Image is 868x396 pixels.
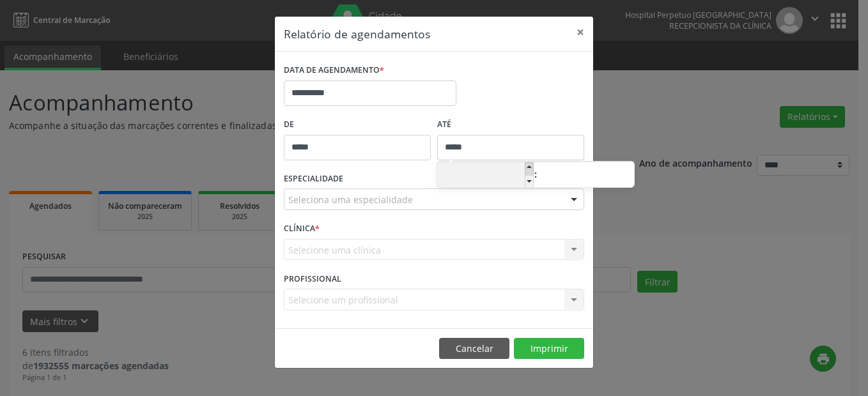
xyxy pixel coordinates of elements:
input: Minute [538,163,634,188]
label: ESPECIALIDADE [284,169,343,189]
label: DATA DE AGENDAMENTO [284,61,384,80]
button: Close [568,17,593,48]
label: PROFISSIONAL [284,269,341,289]
label: CLÍNICA [284,219,320,239]
input: Hour [437,163,534,188]
span: Seleciona uma especialidade [288,193,413,206]
span: : [534,162,538,187]
h5: Relatório de agendamentos [284,26,430,42]
button: Imprimir [514,338,584,360]
button: Cancelar [439,338,509,360]
label: ATÉ [437,115,584,135]
label: De [284,115,431,135]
